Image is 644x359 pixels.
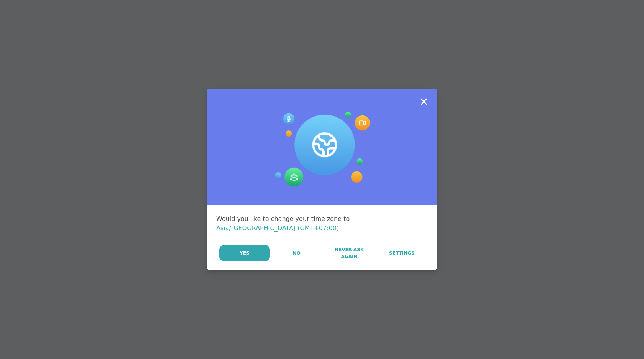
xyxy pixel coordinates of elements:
button: No [271,245,322,261]
span: No [293,250,301,257]
span: Asia/[GEOGRAPHIC_DATA] (GMT+07:00) [216,224,339,232]
button: Yes [219,245,270,261]
button: Never Ask Again [323,245,375,261]
div: Would you like to change your time zone to [216,214,428,233]
img: Session Experience [274,112,370,187]
span: Never Ask Again [327,246,371,260]
span: Settings [389,250,415,257]
span: Yes [240,250,250,257]
a: Settings [376,245,428,261]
